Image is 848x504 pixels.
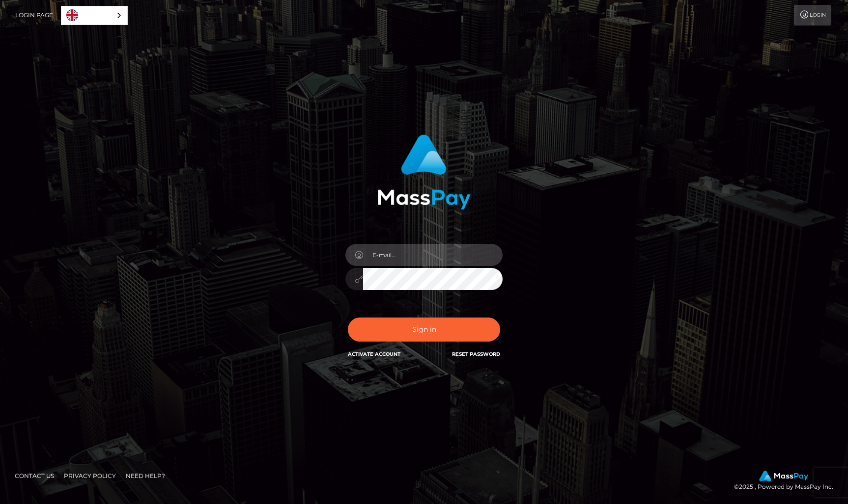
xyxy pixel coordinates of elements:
[363,244,503,266] input: E-mail...
[60,468,120,483] a: Privacy Policy
[61,6,128,25] aside: Language selected: English
[61,6,128,25] div: Language
[11,468,58,483] a: Contact Us
[452,351,500,357] a: Reset Password
[15,5,53,26] a: Login Page
[122,468,169,483] a: Need Help?
[377,134,471,210] img: MassPay Login
[61,6,127,25] a: English
[734,471,841,492] div: © 2025 , Powered by MassPay Inc.
[348,318,500,342] button: Sign in
[759,471,808,481] img: MassPay
[348,351,400,357] a: Activate Account
[794,5,831,26] a: Login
